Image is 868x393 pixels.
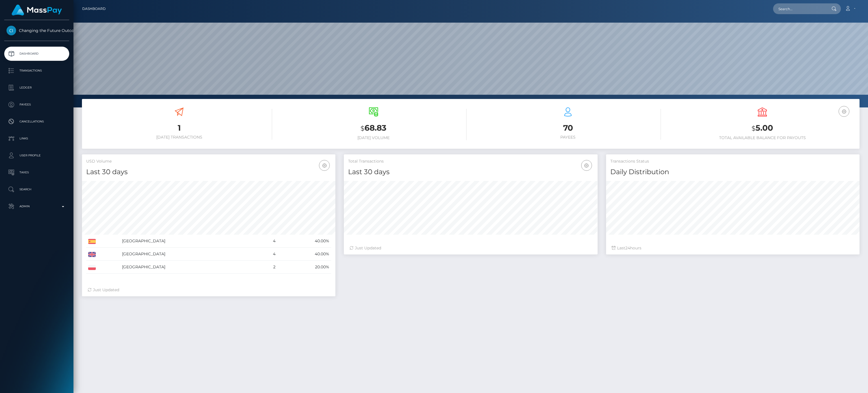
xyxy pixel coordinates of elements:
[277,235,331,248] td: 40.00%
[258,261,277,274] td: 2
[6,66,67,75] p: Transactions
[6,151,67,160] p: User Profile
[752,124,756,132] small: $
[669,135,855,140] h6: Total Available Balance for Payouts
[350,245,592,251] div: Just Updated
[610,167,855,177] h4: Daily Distribution
[258,248,277,261] td: 4
[120,235,258,248] td: [GEOGRAPHIC_DATA]
[6,202,67,211] p: Admin
[281,135,466,140] h6: [DATE] Volume
[6,26,16,35] img: Changing the Future Outcome Inc
[4,165,69,180] a: Taxes
[281,122,466,134] h3: 68.83
[6,134,67,143] p: Links
[475,135,661,140] h6: Payees
[4,148,69,163] a: User Profile
[6,168,67,177] p: Taxes
[88,287,330,293] div: Just Updated
[277,248,331,261] td: 40.00%
[6,185,67,194] p: Search
[669,122,855,134] h3: 5.00
[86,167,331,177] h4: Last 30 days
[277,261,331,274] td: 20.00%
[348,167,593,177] h4: Last 30 days
[120,248,258,261] td: [GEOGRAPHIC_DATA]
[612,245,854,251] div: Last hours
[258,235,277,248] td: 4
[6,100,67,109] p: Payees
[86,135,272,140] h6: [DATE] Transactions
[86,122,272,133] h3: 1
[773,3,826,14] input: Search...
[86,159,331,164] h5: USD Volume
[4,131,69,146] a: Links
[610,159,855,164] h5: Transactions Status
[6,117,67,126] p: Cancellations
[4,64,69,78] a: Transactions
[4,47,69,61] a: Dashboard
[6,83,67,92] p: Ledger
[120,261,258,274] td: [GEOGRAPHIC_DATA]
[4,182,69,196] a: Search
[88,252,96,257] img: GB.png
[4,81,69,95] a: Ledger
[12,5,62,16] img: MassPay Logo
[4,199,69,213] a: Admin
[361,124,364,132] small: $
[4,28,69,33] span: Changing the Future Outcome Inc
[348,159,593,164] h5: Total Transactions
[82,3,106,15] a: Dashboard
[88,265,96,270] img: PL.png
[625,245,630,251] span: 24
[4,98,69,112] a: Payees
[6,49,67,58] p: Dashboard
[88,239,96,244] img: ES.png
[4,115,69,129] a: Cancellations
[475,122,661,133] h3: 70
